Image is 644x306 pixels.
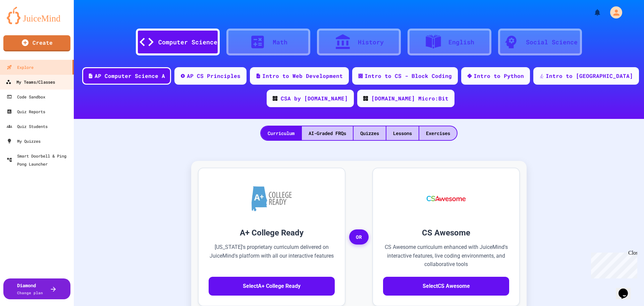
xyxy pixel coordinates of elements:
[603,5,624,20] div: My Account
[7,152,71,168] div: Smart Doorbell & Ping Pong Launcher
[7,7,67,24] img: logo-orange.svg
[252,186,292,211] img: A+ College Ready
[158,38,217,47] div: Computer Science
[588,250,637,278] iframe: chat widget
[419,126,457,140] div: Exercises
[526,38,578,47] div: Social Science
[354,126,386,140] div: Quizzes
[95,72,165,80] div: AP Computer Science A
[273,38,287,47] div: Math
[262,72,343,80] div: Intro to Web Development
[7,93,45,101] div: Code Sandbox
[7,122,48,130] div: Quiz Students
[273,96,277,101] img: CODE_logo_RGB.png
[420,178,473,219] img: CS Awesome
[363,96,368,101] img: CODE_logo_RGB.png
[281,94,348,102] div: CSA by [DOMAIN_NAME]
[386,126,419,140] div: Lessons
[17,282,43,296] div: Diamond
[17,290,43,295] span: Change plan
[371,94,448,102] div: [DOMAIN_NAME] Micro:Bit
[358,38,384,47] div: History
[7,137,41,145] div: My Quizzes
[546,72,633,80] div: Intro to [GEOGRAPHIC_DATA]
[209,243,335,269] p: [US_STATE]'s proprietary curriculum delivered on JuiceMind's platform with all our interactive fe...
[383,277,509,296] button: SelectCS Awesome
[209,227,335,239] h3: A+ College Ready
[349,229,369,245] span: OR
[474,72,524,80] div: Intro to Python
[7,63,34,71] div: Explore
[365,72,452,80] div: Intro to CS - Block Coding
[383,243,509,269] p: CS Awesome curriculum enhanced with JuiceMind's interactive features, live coding environments, a...
[616,279,637,299] iframe: chat widget
[302,126,353,140] div: AI-Graded FRQs
[7,107,45,116] div: Quiz Reports
[3,35,70,51] a: Create
[3,3,46,43] div: Chat with us now!Close
[187,72,240,80] div: AP CS Principles
[209,277,335,296] button: SelectA+ College Ready
[581,7,603,18] div: My Notifications
[6,78,55,86] div: My Teams/Classes
[383,227,509,239] h3: CS Awesome
[448,38,474,47] div: English
[3,278,70,299] button: DiamondChange plan
[261,126,301,140] div: Curriculum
